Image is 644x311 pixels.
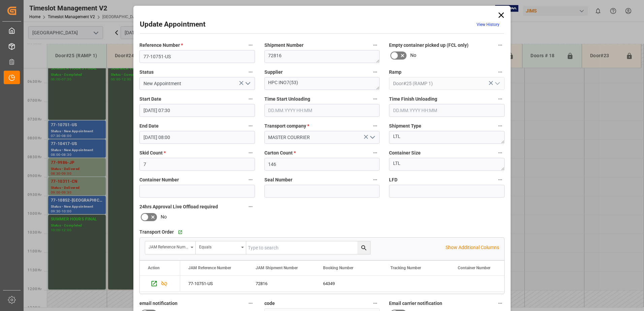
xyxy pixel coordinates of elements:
[389,123,421,130] span: Shipment Type
[246,68,255,76] button: Status
[139,229,174,236] span: Transport Order
[139,123,159,130] span: End Date
[389,42,469,49] span: Empty container picked up (FCL only)
[371,122,380,130] button: Transport company *
[139,300,178,307] span: email notification
[323,266,353,270] span: Booking Number
[246,241,370,254] input: Type to search
[496,122,505,130] button: Shipment Type
[367,132,377,143] button: open menu
[264,300,275,307] span: code
[389,77,505,90] input: Type to search/select
[140,19,205,30] h2: Update Appointment
[264,42,303,49] span: Shipment Number
[139,42,183,49] span: Reference Number
[139,77,255,90] input: Type to search/select
[410,52,416,59] span: No
[371,175,380,184] button: Seal Number
[139,69,154,76] span: Status
[477,22,500,27] a: View History
[496,68,505,76] button: Ramp
[496,175,505,184] button: LFD
[389,69,401,76] span: Ramp
[139,104,255,117] input: DD.MM.YYYY HH:MM
[389,96,437,103] span: Time Finish Unloading
[264,77,380,90] textarea: HPC INO7(53)
[199,242,239,250] div: Equals
[264,96,310,103] span: Time Start Unloading
[139,131,255,144] input: DD.MM.YYYY HH:MM
[246,299,255,308] button: email notification
[246,148,255,157] button: Skid Count *
[139,203,218,210] span: 24hrs Approval Live Offload required
[139,176,179,183] span: Container Number
[246,202,255,211] button: 24hrs Approval Live Offload required
[196,241,246,254] button: open menu
[264,149,296,157] span: Carton Count
[389,104,505,117] input: DD.MM.YYYY HH:MM
[389,131,505,144] textarea: LTL
[371,95,380,103] button: Time Start Unloading
[496,41,505,49] button: Empty container picked up (FCL only)
[246,175,255,184] button: Container Number
[390,266,421,270] span: Tracking Number
[389,149,421,157] span: Container Size
[264,50,380,63] textarea: 72816
[246,41,255,49] button: Reference Number *
[264,69,283,76] span: Supplier
[140,276,180,292] div: Press SPACE to select this row.
[357,241,370,254] button: search button
[496,95,505,103] button: Time Finish Unloading
[248,276,315,291] div: 72816
[446,244,499,251] p: Show Additional Columns
[492,78,502,89] button: open menu
[148,266,160,270] div: Action
[139,149,166,157] span: Skid Count
[496,299,505,308] button: Email carrier notification
[145,241,196,254] button: open menu
[496,148,505,157] button: Container Size
[246,95,255,103] button: Start Date
[256,266,298,270] span: JAM Shipment Number
[389,158,505,171] textarea: LTL
[161,213,167,220] span: No
[180,276,248,291] div: 77-10751-US
[264,123,309,130] span: Transport company
[242,78,252,89] button: open menu
[371,41,380,49] button: Shipment Number
[246,122,255,130] button: End Date
[139,96,161,103] span: Start Date
[458,266,490,270] span: Container Number
[264,104,380,117] input: DD.MM.YYYY HH:MM
[264,176,292,183] span: Seal Number
[188,266,231,270] span: JAM Reference Number
[371,68,380,76] button: Supplier
[389,176,397,183] span: LFD
[371,148,380,157] button: Carton Count *
[315,276,382,291] div: 64349
[371,299,380,308] button: code
[149,242,188,250] div: JAM Reference Number
[389,300,442,307] span: Email carrier notification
